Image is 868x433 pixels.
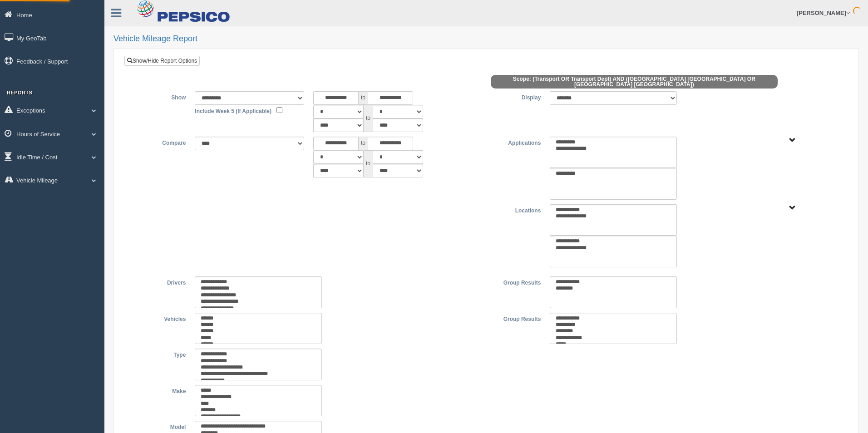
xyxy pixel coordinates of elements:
label: Include Week 5 (If Applicable) [195,105,271,116]
label: Display [486,91,545,102]
label: Applications [486,137,545,148]
span: to [359,137,368,150]
label: Make [131,385,190,396]
span: to [364,105,373,132]
span: Scope: (Transport OR Transport Dept) AND ([GEOGRAPHIC_DATA] [GEOGRAPHIC_DATA] OR [GEOGRAPHIC_DATA... [491,75,778,89]
label: Vehicles [131,313,190,324]
label: Group Results [486,276,545,287]
label: Compare [131,137,190,148]
h2: Vehicle Mileage Report [113,34,859,44]
label: Model [131,421,190,432]
label: Show [131,91,190,102]
span: to [364,150,373,177]
label: Locations [486,204,545,215]
a: Show/Hide Report Options [124,56,200,66]
label: Group Results [486,313,545,324]
label: Drivers [131,276,190,287]
span: to [359,91,368,105]
label: Type [131,349,190,359]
